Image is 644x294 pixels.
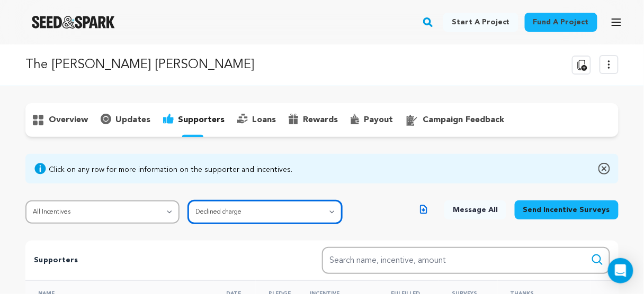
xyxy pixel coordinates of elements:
[399,112,511,128] button: campaign feedback
[515,200,619,219] button: Send Incentive Surveys
[32,16,115,29] img: Seed&Spark Logo Dark Mode
[525,13,597,32] a: Fund a project
[49,164,292,175] div: Click on any row for more information on the supporter and incentives.
[364,114,393,126] p: payout
[32,16,115,29] a: Seed&Spark Homepage
[598,162,610,175] img: close-o.svg
[231,112,282,128] button: loans
[443,13,518,32] a: Start a project
[157,112,231,128] button: supporters
[252,114,276,126] p: loans
[49,114,88,126] p: overview
[178,114,225,126] p: supporters
[25,56,254,75] p: The [PERSON_NAME] [PERSON_NAME]
[423,114,504,126] p: campaign feedback
[282,112,344,128] button: rewards
[322,247,610,274] input: Search name, incentive, amount
[115,114,150,126] p: updates
[25,112,94,128] button: overview
[453,205,498,215] span: Message All
[303,114,338,126] p: rewards
[344,112,399,128] button: payout
[34,254,288,267] p: Supporters
[94,112,157,128] button: updates
[608,258,633,283] div: Open Intercom Messenger
[444,200,506,219] button: Message All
